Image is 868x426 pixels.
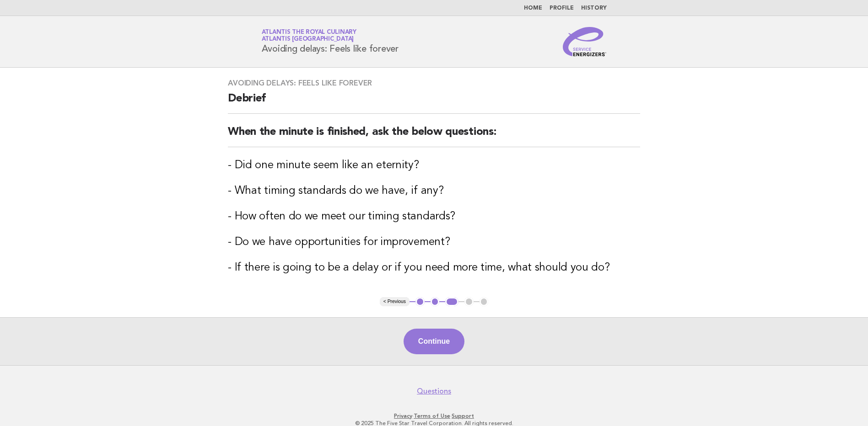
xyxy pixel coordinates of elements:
[228,125,640,147] h2: When the minute is finished, ask the below questions:
[415,297,425,306] button: 1
[550,5,574,11] a: Profile
[563,27,607,56] img: Service Energizers
[228,209,640,224] h3: - How often do we meet our timing standards?
[445,297,458,306] button: 3
[228,158,640,173] h3: - Did one minute seem like an eternity?
[228,91,640,114] h2: Debrief
[417,387,451,396] a: Questions
[262,37,354,43] span: Atlantis [GEOGRAPHIC_DATA]
[228,235,640,250] h3: - Do we have opportunities for improvement?
[581,5,607,11] a: History
[524,5,542,11] a: Home
[452,413,474,419] a: Support
[262,29,356,42] a: Atlantis the Royal CulinaryAtlantis [GEOGRAPHIC_DATA]
[228,184,640,198] h3: - What timing standards do we have, if any?
[154,412,714,420] p: · ·
[262,30,399,53] h1: Avoiding delays: Feels like forever
[228,79,640,88] h3: Avoiding delays: Feels like forever
[414,413,450,419] a: Terms of Use
[228,261,640,275] h3: - If there is going to be a delay or if you need more time, what should you do?
[380,297,410,306] button: < Previous
[394,413,412,419] a: Privacy
[431,297,440,306] button: 2
[404,329,464,354] button: Continue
